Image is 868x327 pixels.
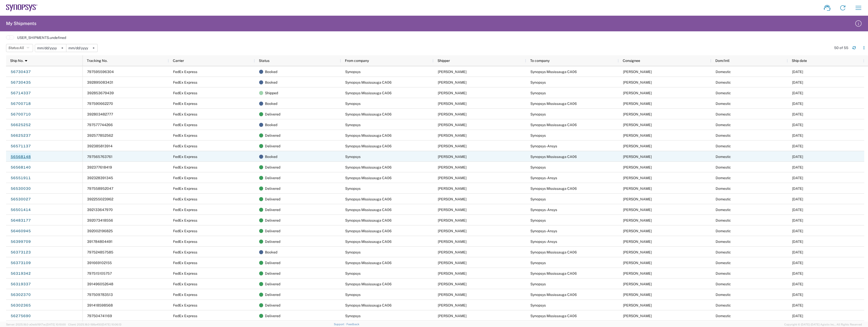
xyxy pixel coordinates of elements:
span: Status [259,59,269,63]
span: Delivered [265,141,280,151]
span: Umesh Arora [438,176,467,180]
span: Umesh Arora [438,133,467,137]
span: Domestic [716,208,731,212]
a: 56730437 [10,68,31,76]
span: Umesh Arora [623,123,652,127]
span: Synopsys Mississauga CA06 [530,314,577,318]
a: 56551911 [10,174,31,182]
span: Delivered [265,289,280,300]
span: Umesh Arora [623,314,652,318]
span: Synopsys Mississauga CA06 [345,197,392,201]
span: Shipper [438,59,450,63]
span: Delivered [265,226,280,236]
span: 07/28/2025 [792,271,803,275]
span: FedEx Express [173,282,197,286]
span: Booked [265,98,277,109]
span: Umesh Arora [438,91,467,95]
span: 391496052648 [87,282,113,286]
span: Aline Waitman [623,208,652,212]
span: Delivered [265,268,280,279]
a: 56373109 [10,259,31,267]
span: Synopsys Mississauga CA06 [345,80,392,84]
span: 797524857585 [87,250,113,254]
span: Peter Bergstra [623,165,652,169]
button: Status:All [6,44,33,52]
span: 392853679439 [87,91,114,95]
span: 09/03/2025 [792,102,803,106]
span: Wing Hong Szeto [623,218,652,222]
span: Delivered [265,183,280,194]
span: Synopsys [530,133,546,137]
span: Domestic [716,165,731,169]
span: Synopsys Mississauga CA06 [530,293,577,297]
span: Tracking No. [87,59,107,63]
span: Synopsys-Ansys [530,176,557,180]
span: Synopsys [345,250,361,254]
span: To company [530,59,550,63]
span: 392577852562 [87,133,113,137]
span: FedEx Express [173,155,197,159]
span: Gavriil Giorgiou [438,123,467,127]
a: 56625237 [10,132,31,140]
span: Synopsys [345,102,361,106]
span: FedEx Express [173,218,197,222]
a: 56275690 [10,312,31,320]
span: Umesh Arora [438,165,467,169]
span: FedEx Express [173,303,197,307]
span: 07/23/2025 [792,314,803,318]
span: Synopsys Mississauga CA06 [345,282,392,286]
span: Synopsys [345,155,361,159]
span: 08/01/2025 [792,261,803,265]
span: Client: 2025.18.0-198a450 [68,323,121,326]
span: Josh Mcleod [623,176,652,180]
span: 09/05/2025 [792,80,803,84]
span: Server: 2025.18.0-a0edd1917ac [6,323,66,326]
span: 797504741169 [87,314,112,318]
span: Synopsys Mississauga CA06 [345,261,392,265]
span: Ship No. [10,59,23,63]
a: 56568140 [10,164,31,172]
span: FedEx Express [173,133,197,137]
span: 797590662270 [87,102,113,106]
span: Gavriil Giorgiou [623,133,652,137]
span: FedEx Express [173,261,197,265]
span: Domestic [716,218,731,222]
span: 09/04/2025 [792,91,803,95]
a: 56399709 [10,238,31,246]
span: Synopsys [345,70,361,74]
span: Synopsys Mississauga CA06 [530,155,577,159]
span: Umesh Arora [438,197,467,201]
span: Carrier [173,59,184,63]
a: 56625252 [10,121,31,129]
span: Umesh Arora [438,303,467,307]
span: Saneel Kolhi [438,70,467,74]
span: Anjoom Iqbal [623,261,652,265]
span: 07/28/2025 [792,282,803,286]
span: 392803482777 [87,112,113,116]
span: Delivered [265,215,280,226]
span: 08/13/2025 [792,218,803,222]
span: Umesh Arora [623,70,652,74]
span: 392377618419 [87,165,112,169]
span: Dom/Intl [715,59,729,63]
span: 797595596304 [87,70,114,74]
span: FedEx Express [173,80,197,84]
span: Delivered [265,194,280,204]
span: Delivered [265,236,280,247]
span: Synopsys [530,165,546,169]
span: FedEx Express [173,186,197,191]
span: 08/27/2025 [792,133,803,137]
span: Domestic [716,229,731,233]
span: 07/25/2025 [792,293,803,297]
span: Synopsys [345,271,361,275]
a: 56571137 [10,142,31,150]
span: Consignee [623,59,640,63]
span: Domestic [716,91,731,95]
span: 392385813914 [87,144,113,148]
span: Shipped [265,88,278,98]
span: Umesh Arora [623,155,652,159]
span: Domestic [716,197,731,201]
a: 56714337 [10,89,31,97]
span: Synopsys [530,112,546,116]
span: 08/05/2025 [792,240,803,244]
